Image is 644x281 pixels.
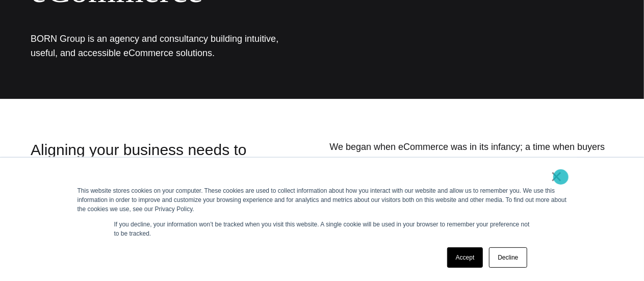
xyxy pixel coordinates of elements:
p: If you decline, your information won’t be tracked when you visit this website. A single cookie wi... [114,220,530,238]
h1: BORN Group is an agency and consultancy building intuitive, useful, and accessible eCommerce solu... [31,32,291,60]
a: Decline [489,247,527,268]
a: Accept [447,247,483,268]
p: We began when eCommerce was in its infancy; a time when buyers went online only for things they c... [329,140,613,212]
div: This website stores cookies on your computer. These cookies are used to collect information about... [78,186,567,214]
a: × [551,172,563,181]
